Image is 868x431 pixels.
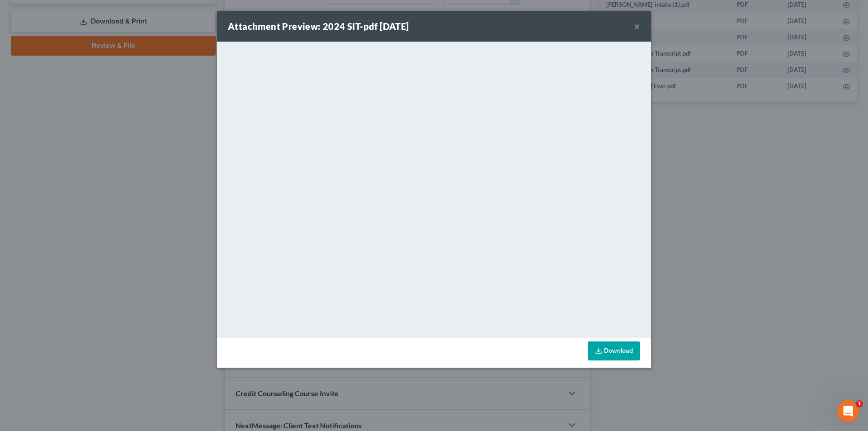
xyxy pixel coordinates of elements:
[634,21,640,32] button: ×
[837,400,859,422] iframe: Intercom live chat
[588,341,640,360] a: Download
[856,400,863,407] span: 1
[228,21,409,32] strong: Attachment Preview: 2024 SIT-pdf [DATE]
[217,42,651,336] iframe: <object ng-attr-data='[URL][DOMAIN_NAME]' type='application/pdf' width='100%' height='650px'></ob...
